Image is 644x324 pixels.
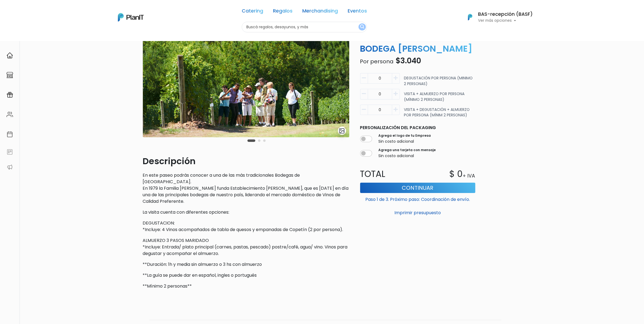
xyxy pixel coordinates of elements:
[450,167,463,180] p: $ 0
[143,209,349,216] p: La visita cuenta con diferentes opciones:
[464,11,476,23] img: PlanIt Logo
[118,13,144,21] img: PlanIt Logo
[143,20,349,137] img: Bouza_1.jpg
[143,220,349,233] p: DEGUSTACION: *Incluye: 4 Vinos acompañados de tabla de quesos y empanadas de Copetín (2 por perso...
[247,139,255,142] button: Carousel Page 1 (Current Slide)
[143,261,349,268] p: **Duración: 1h y media sin almuerzo o 3 hs con almuerzo
[143,283,349,289] p: **Mínimo 2 personas**
[348,9,367,15] a: Eventos
[360,124,475,131] p: Personalización del packaging
[357,42,479,55] p: BODEGA [PERSON_NAME]
[7,149,13,155] img: feedback-78b5a0c8f98aac82b08bfc38622c3050aee476f2c9584af64705fc4e61158814.svg
[360,58,394,65] span: Por persona
[404,75,475,87] p: DEGUSTACIÓN POR PERSONA (MINIMO 2 PERSONAS)
[7,131,13,138] img: calendar-87d922413cdce8b2cf7b7f5f62616a5cf9e4887200fb71536465627b3292af00.svg
[379,139,431,144] p: Sin costo adicional
[7,92,13,98] img: campaigns-02234683943229c281be62815700db0a1741e53638e28bf9629b52c665b00959.svg
[302,9,338,15] a: Merchandising
[379,153,436,159] p: Sin costo adicional
[360,194,475,203] p: Paso 1 de 3. Próximo paso: Coordinación de envío.
[404,107,475,118] p: VISITA + DEGUSTACIÓN + ALMUERZO POR PERSONA (MÍNIM 2 PERSONAS)
[7,164,13,170] img: partners-52edf745621dab592f3b2c58e3bca9d71375a7ef29c3b500c9f145b62cc070d4.svg
[143,155,349,168] p: Descripción
[242,9,263,15] a: Catering
[143,272,349,279] p: **La guía se puede dar en español, ingles o portugués
[242,22,367,32] input: Buscá regalos, desayunos, y más
[478,12,533,17] h6: BAS-recepción (BASF)
[379,133,431,138] label: Agrega el logo de tu Empresa
[7,52,13,59] img: home-e721727adea9d79c4d83392d1f703f7f8bce08238fde08b1acbfd93340b81755.svg
[273,9,293,15] a: Regalos
[461,10,533,24] button: PlanIt Logo BAS-recepción (BASF) Ver más opciones
[7,111,13,118] img: people-662611757002400ad9ed0e3c099ab2801c6687ba6c219adb57efc949bc21e19d.svg
[246,137,267,144] div: Carousel Pagination
[396,55,421,66] span: $3.040
[339,128,345,134] img: gallery-light
[360,183,475,193] button: Continuar
[258,139,260,142] button: Carousel Page 2
[143,172,349,205] p: En este paseo podrás conocer a una de las más tradicionales Bodegas de [GEOGRAPHIC_DATA]. En 1979...
[404,91,475,102] p: VISITA + ALMUERZO POR PERSONA (MÍNIMO 2 PERSONAS)
[360,24,364,30] img: search_button-432b6d5273f82d61273b3651a40e1bd1b912527efae98b1b7a1b2c0702e16a8d.svg
[379,148,436,152] label: Agrega una tarjeta con mensaje
[28,5,78,16] div: ¿Necesitás ayuda?
[478,19,533,23] p: Ver más opciones
[143,237,349,257] p: ALMUERZO 3 PASOS MARIDADO *Incluye: Entrada/ plato principal (carnes, pastas, pescado) postre/caf...
[360,208,475,217] button: Imprimir presupuesto
[7,72,13,78] img: marketplace-4ceaa7011d94191e9ded77b95e3339b90024bf715f7c57f8cf31f2d8c509eaba.svg
[263,139,266,142] button: Carousel Page 3
[357,167,418,180] p: Total
[463,172,475,179] p: + IVA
